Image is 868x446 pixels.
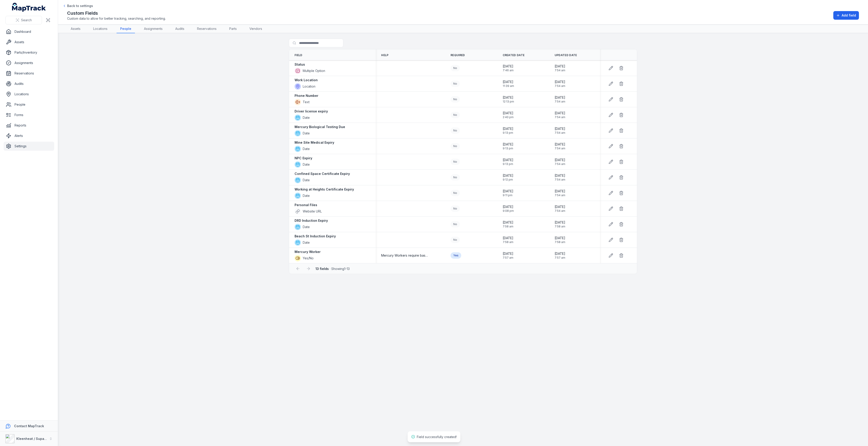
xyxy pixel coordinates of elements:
[555,178,565,181] span: 7:54 am
[503,158,513,166] time: 17/09/2025, 9:13:18 pm
[303,209,322,214] span: Website URL
[303,147,310,151] span: Date
[381,53,388,57] span: Help
[503,178,513,181] span: 9:12 pm
[555,142,565,147] span: [DATE]
[503,115,514,119] span: 2:40 pm
[295,172,350,176] strong: Confined Space Certificate Expiry
[295,234,336,239] strong: Beach St Induction Expiry
[555,95,565,103] time: 20/09/2025, 7:54:51 am
[417,435,457,439] span: Field successfully created!
[16,437,50,441] strong: Kleenheat / Supagas
[117,25,135,33] a: People
[172,25,188,33] a: Audits
[503,95,514,100] span: [DATE]
[503,111,514,115] span: [DATE]
[4,90,54,99] a: Locations
[555,80,565,88] time: 20/09/2025, 7:54:48 am
[4,79,54,88] a: Audits
[303,225,310,229] span: Date
[451,143,460,149] div: No
[503,220,513,225] span: [DATE]
[555,158,565,166] time: 20/09/2025, 7:54:51 am
[503,205,514,213] time: 19/09/2025, 9:08:11 pm
[555,189,565,193] span: [DATE]
[303,100,310,104] span: Text
[193,25,220,33] a: Reservations
[451,81,460,87] div: No
[555,209,565,213] span: 7:54 am
[4,58,54,67] a: Assignments
[315,267,329,271] strong: 13 fields
[503,236,513,240] span: [DATE]
[295,140,334,145] strong: Mine Site Medical Expiry
[451,237,460,243] div: No
[555,189,565,197] time: 20/09/2025, 7:54:41 am
[451,159,460,165] div: No
[4,100,54,109] a: People
[503,189,513,193] span: [DATE]
[295,250,321,254] strong: Mercury Worker
[14,424,44,428] strong: Contact MapTrack
[503,64,514,72] time: 20/09/2025, 7:46:52 am
[555,80,565,84] span: [DATE]
[555,225,565,228] span: 7:58 am
[67,4,93,8] span: Back to settings
[555,111,565,115] span: [DATE]
[67,10,166,16] h2: Custom Fields
[303,256,314,260] span: Yes/No
[303,178,310,182] span: Date
[451,96,460,103] div: No
[555,251,565,256] span: [DATE]
[503,256,513,260] span: 7:57 am
[4,131,54,140] a: Alerts
[451,221,460,227] div: No
[4,27,54,36] a: Dashboard
[555,147,565,150] span: 7:54 am
[555,240,565,244] span: 7:58 am
[315,267,350,271] span: · Showing 1 - 13
[503,84,514,88] span: 11:39 am
[451,174,460,181] div: No
[833,11,859,20] button: Add field
[5,16,42,24] button: Search
[503,225,513,228] span: 7:58 am
[555,205,565,213] time: 20/09/2025, 7:54:41 am
[555,84,565,88] span: 7:54 am
[503,95,514,103] time: 11/10/2024, 12:13:05 pm
[503,240,513,244] span: 7:58 am
[503,111,514,119] time: 17/09/2025, 2:40:56 pm
[451,190,460,196] div: No
[67,16,166,21] span: Custom data to allow for better tracking, searching, and reporting.
[555,111,565,119] time: 20/09/2025, 7:54:55 am
[555,69,565,72] span: 7:54 am
[451,205,460,212] div: No
[555,251,565,260] time: 20/09/2025, 7:57:37 am
[555,236,565,244] time: 20/09/2025, 7:58:15 am
[295,203,317,207] strong: Personal Files
[503,173,513,178] span: [DATE]
[503,162,513,166] span: 9:13 pm
[503,100,514,103] span: 12:13 pm
[12,3,46,12] a: MapTrack
[451,65,460,71] div: No
[555,173,565,181] time: 20/09/2025, 7:54:41 am
[4,69,54,78] a: Reservations
[555,95,565,100] span: [DATE]
[503,158,513,162] span: [DATE]
[381,253,428,258] span: Mercury Workers require baseline Mercury test at commencement and 6 monthly biological testing th...
[295,53,302,57] span: Field
[451,112,460,118] div: No
[303,84,315,89] span: Location
[503,205,514,209] span: [DATE]
[555,158,565,162] span: [DATE]
[503,251,513,256] span: [DATE]
[503,64,514,69] span: [DATE]
[503,80,514,88] time: 11/10/2024, 11:39:30 am
[4,142,54,151] a: Settings
[140,25,166,33] a: Assignments
[303,193,310,198] span: Date
[503,53,525,57] span: Created Date
[4,110,54,119] a: Forms
[4,121,54,130] a: Reports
